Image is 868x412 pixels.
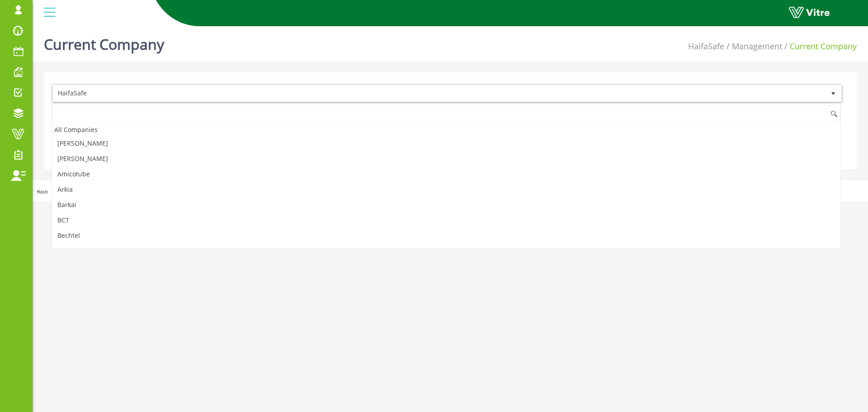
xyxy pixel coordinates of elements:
li: [PERSON_NAME] [52,151,840,166]
li: Barkai [52,197,840,213]
li: BOI [52,243,840,259]
li: [PERSON_NAME] [52,136,840,151]
li: Arkia [52,182,840,197]
li: Bechtel [52,228,840,243]
li: BCT [52,213,840,228]
span: HaifaSafe [53,85,825,101]
h1: Current Company [44,23,164,61]
div: All Companies [52,123,840,136]
span: Hash 'fd46216' Date '[DATE] 15:20:00 +0000' Branch 'Production' [37,189,208,194]
li: Management [724,41,782,52]
a: HaifaSafe [688,41,724,52]
span: select [825,85,841,102]
li: Current Company [782,41,857,52]
li: Amicotube [52,166,840,182]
